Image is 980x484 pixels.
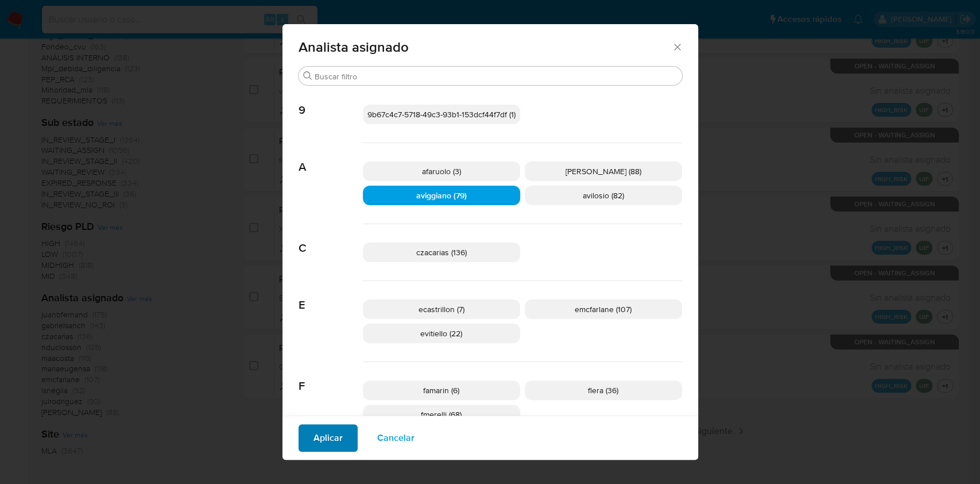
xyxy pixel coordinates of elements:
span: avilosio (82) [583,190,624,201]
div: evitiello (22) [363,324,520,343]
span: Analista asignado [299,40,672,54]
span: A [299,143,363,174]
input: Buscar filtro [315,71,677,82]
span: Aplicar [313,425,343,451]
div: afaruolo (3) [363,162,520,181]
span: F [299,362,363,393]
span: C [299,224,363,255]
span: emcfarlane (107) [575,304,632,315]
span: Cancelar [377,425,415,451]
span: ecastrillon (7) [419,304,464,315]
span: afaruolo (3) [422,166,461,177]
div: avilosio (82) [525,186,682,205]
div: fmerelli (68) [363,405,520,424]
span: aviggiano (79) [416,190,467,201]
span: flera (36) [588,385,618,396]
div: aviggiano (79) [363,186,520,205]
span: 9b67c4c7-5718-49c3-93b1-153dcf44f7df (1) [367,109,516,120]
div: emcfarlane (107) [525,299,682,319]
div: [PERSON_NAME] (88) [525,162,682,181]
div: ecastrillon (7) [363,299,520,319]
span: famarin (6) [423,385,459,396]
span: czacarias (136) [416,247,467,258]
div: flera (36) [525,381,682,400]
span: E [299,281,363,312]
div: czacarias (136) [363,243,520,262]
span: [PERSON_NAME] (88) [565,166,641,177]
button: Buscar [303,71,312,80]
button: Cancelar [362,424,429,452]
span: 9 [299,86,363,117]
button: Cerrar [672,41,682,52]
span: evitiello (22) [420,328,462,339]
button: Aplicar [299,424,358,452]
span: fmerelli (68) [421,409,462,420]
div: 9b67c4c7-5718-49c3-93b1-153dcf44f7df (1) [363,105,520,124]
div: famarin (6) [363,381,520,400]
